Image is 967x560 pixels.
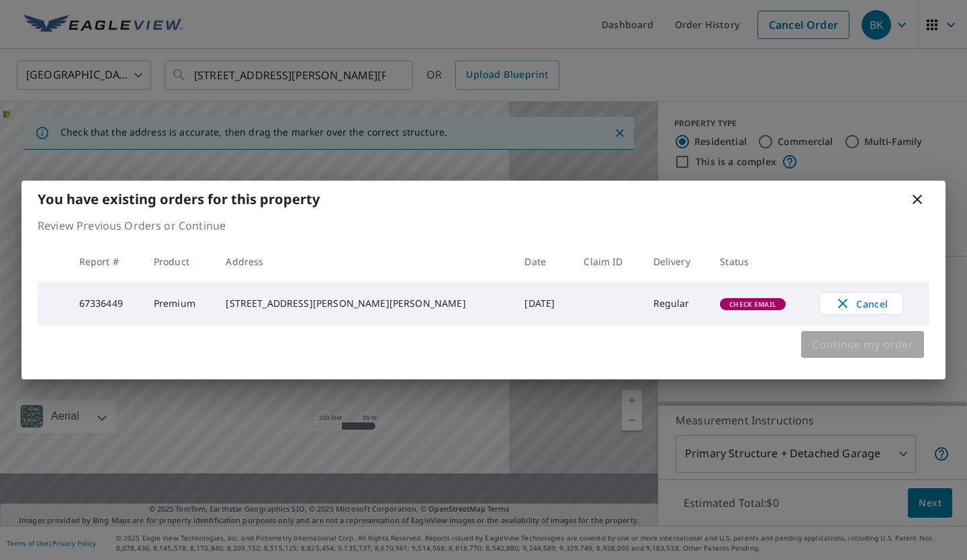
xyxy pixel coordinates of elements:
p: Review Previous Orders or Continue [38,218,929,234]
td: Premium [143,281,216,326]
th: Address [215,242,514,281]
th: Date [514,242,573,281]
div: [STREET_ADDRESS][PERSON_NAME][PERSON_NAME] [226,297,503,310]
th: Delivery [643,242,710,281]
span: Continue my order [812,335,913,354]
th: Status [709,242,809,281]
button: Continue my order [801,331,924,358]
button: Cancel [819,292,903,315]
span: Cancel [833,295,889,312]
td: [DATE] [514,281,573,326]
th: Report # [68,242,143,281]
td: 67336449 [68,281,143,326]
th: Claim ID [573,242,642,281]
td: Regular [643,281,710,326]
th: Product [143,242,216,281]
b: You have existing orders for this property [38,190,320,208]
span: Check Email [721,299,784,309]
